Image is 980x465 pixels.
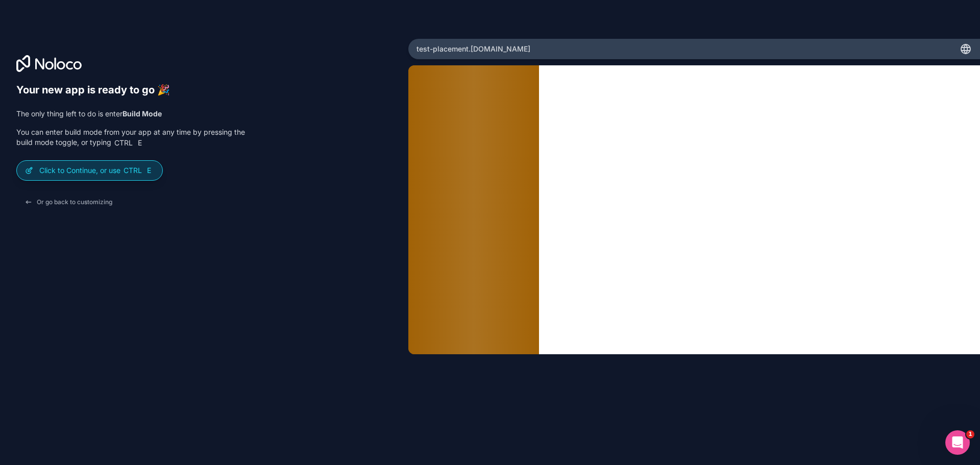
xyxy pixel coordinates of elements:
span: Ctrl [113,138,134,148]
p: The only thing left to do is enter [16,109,245,119]
h6: Your new app is ready to go 🎉 [16,84,245,96]
iframe: Intercom live chat [945,430,970,455]
strong: Build Mode [122,109,162,118]
p: You can enter build mode from your app at any time by pressing the build mode toggle, or typing [16,127,245,148]
span: test-placement .[DOMAIN_NAME] [416,44,530,54]
span: E [145,166,153,175]
span: Ctrl [122,166,143,175]
span: 1 [966,430,974,438]
span: E [136,139,144,147]
p: Click to Continue, or use [39,165,154,176]
button: Or go back to customizing [16,193,120,211]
